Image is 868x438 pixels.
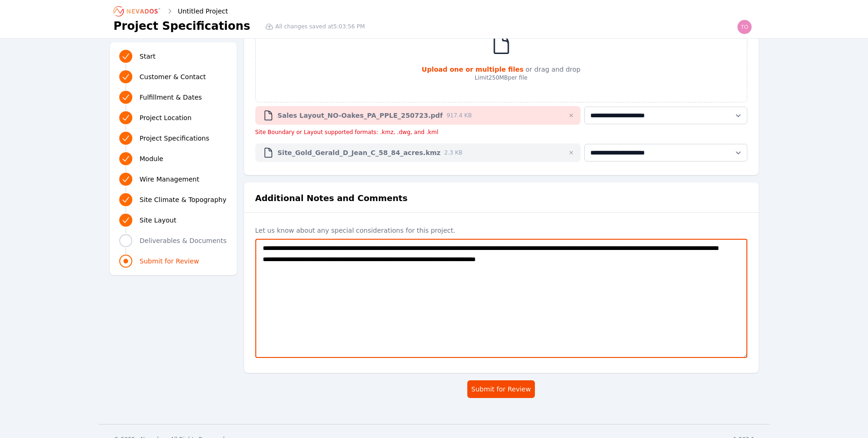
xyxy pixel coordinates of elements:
span: Module [140,154,164,163]
span: Site Layout [140,216,177,225]
div: Upload one or multiple files or drag and dropLimit250MBper file [255,12,747,102]
p: Limit 250MB per file [422,74,581,81]
span: Project Location [140,113,192,122]
span: All changes saved at 5:03:56 PM [275,23,365,30]
label: Let us know about any special considerations for this project. [255,226,747,235]
span: Submit for Review [140,256,199,266]
span: Sales Layout_NO-Oakes_PA_PPLE_250723.pdf [278,111,443,120]
span: Customer & Contact [140,72,206,81]
h2: Additional Notes and Comments [255,192,408,205]
span: Start [140,52,156,61]
span: Fulfillment & Dates [140,93,202,102]
img: todd.padezanin@nevados.solar [737,20,752,34]
button: Submit for Review [467,380,535,398]
span: Deliverables & Documents [140,236,227,245]
strong: Upload one or multiple files [422,66,524,73]
h1: Project Specifications [114,19,250,34]
span: 917.4 KB [446,112,472,119]
span: 2.3 KB [444,149,462,156]
span: Site_Gold_Gerald_D_Jean_C_58_84_acres.kmz [278,148,441,157]
span: Site Climate & Topography [140,195,226,204]
div: Site Boundary or Layout supported formats: .kmz, .dwg, and .kml [255,128,747,136]
nav: Breadcrumb [114,4,228,19]
span: Project Specifications [140,134,210,143]
span: Wire Management [140,175,199,184]
div: Untitled Project [165,7,228,16]
p: or drag and drop [422,65,581,74]
nav: Progress [119,48,227,270]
